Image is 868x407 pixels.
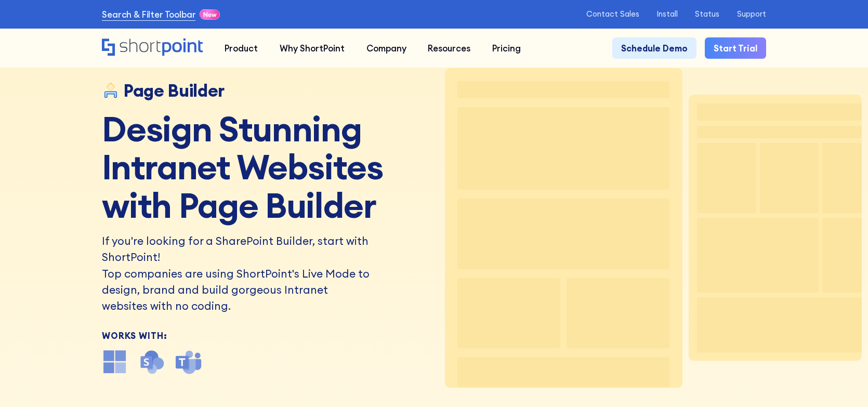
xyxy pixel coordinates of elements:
div: Product [225,42,258,55]
div: Company [366,42,406,55]
a: Status [695,10,719,19]
a: Install [656,10,678,19]
div: Works With: [102,332,427,340]
a: Search & Filter Toolbar [102,8,195,21]
a: Why ShortPoint [269,37,356,59]
a: Start Trial [705,37,766,59]
div: Resources [428,42,470,55]
div: Why ShortPoint [280,42,345,55]
a: Company [356,37,417,59]
p: Top companies are using ShortPoint's Live Mode to design, brand and build gorgeous Intranet websi... [102,266,371,314]
img: SharePoint icon [139,349,165,375]
a: Resources [417,37,481,59]
a: Home [102,38,203,57]
h1: Design Stunning Intranet Websites with Page Builder [102,110,427,224]
a: Support [737,10,766,19]
iframe: Chat Widget [816,357,868,407]
a: Schedule Demo [612,37,696,59]
div: Page Builder [124,81,225,101]
img: microsoft office icon [102,349,128,375]
img: microsoft teams icon [176,349,202,375]
a: Contact Sales [586,10,639,19]
div: Pricing [492,42,521,55]
a: Product [214,37,269,59]
h2: If you're looking for a SharePoint Builder, start with ShortPoint! [102,233,371,266]
a: Pricing [481,37,532,59]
